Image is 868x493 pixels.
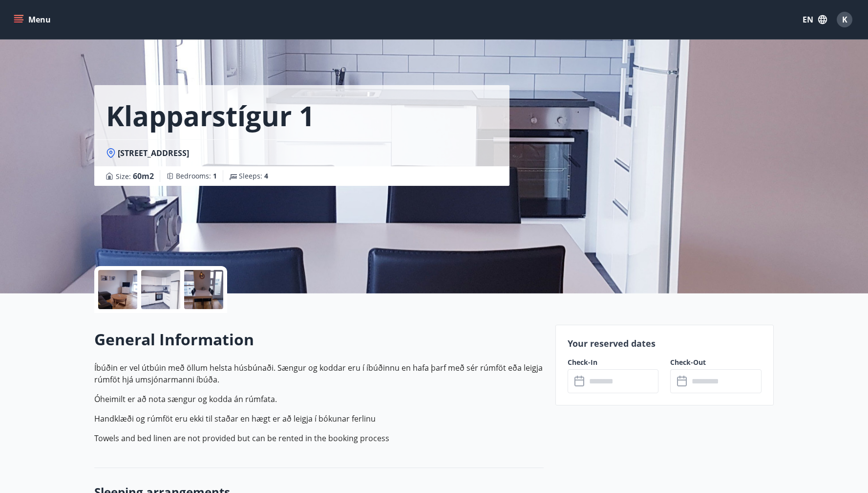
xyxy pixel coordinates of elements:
[94,393,544,405] p: Óheimilt er að nota sængur og kodda án rúmfata.
[568,358,659,367] label: Check-In
[133,171,154,181] span: 60 m2
[670,358,762,367] label: Check-Out
[799,11,831,28] button: EN
[213,171,217,180] span: 1
[842,14,847,25] span: K
[833,8,856,31] button: K
[264,171,268,180] span: 4
[106,97,315,134] h1: Klapparstígur 1
[239,171,268,181] span: Sleeps :
[94,432,544,444] p: Towels and bed linen are not provided but can be rented in the booking process
[568,337,762,350] p: Your reserved dates
[176,171,217,181] span: Bedrooms :
[12,11,55,28] button: menu
[94,413,544,425] p: Handklæði og rúmföt eru ekki til staðar en hægt er að leigja í bókunar ferlinu
[94,329,544,350] h2: General Information
[116,170,154,182] span: Size :
[94,362,544,385] p: Íbúðin er vel útbúin með öllum helsta húsbúnaði. Sængur og koddar eru í íbúðinnu en hafa þarf með...
[118,148,189,158] span: [STREET_ADDRESS]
